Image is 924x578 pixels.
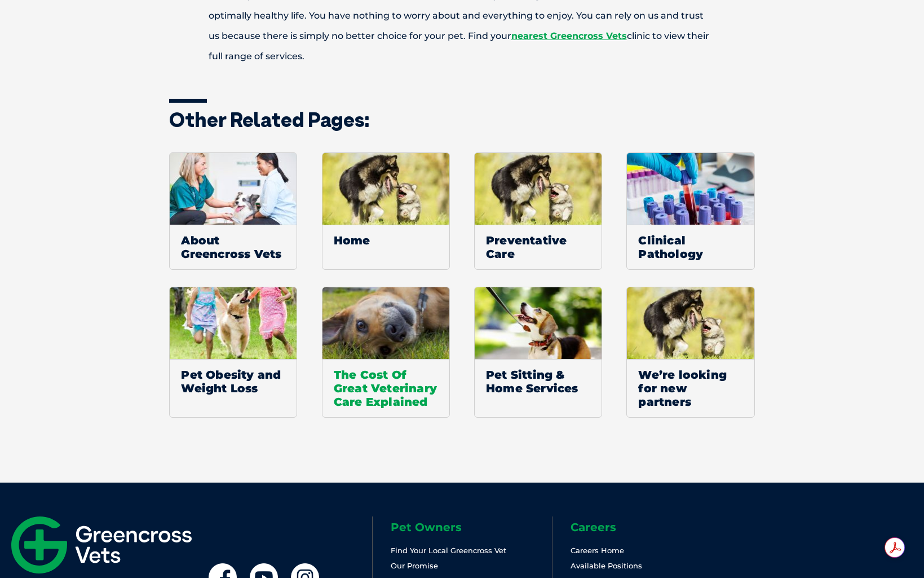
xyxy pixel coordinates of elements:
[627,153,754,225] img: Clinical-Pathology
[391,546,506,555] a: Find Your Local Greencross Vet
[626,152,754,270] a: Clinical Pathology
[571,561,642,570] a: Available Positions
[627,359,754,417] span: We’re looking for new partners
[391,561,438,570] a: Our Promise
[169,287,297,418] a: Pet Obesity and Weight Loss
[475,153,602,225] img: Default Thumbnail
[170,225,297,269] span: About Greencross Vets
[169,110,755,130] h3: Other related pages:
[322,152,450,270] a: Default ThumbnailHome
[322,287,450,418] a: The Cost Of Great Veterinary Care Explained
[322,225,449,256] span: Home
[322,359,449,417] span: The Cost Of Great Veterinary Care Explained
[626,287,754,418] a: Default ThumbnailWe’re looking for new partners
[170,359,297,404] span: Pet Obesity and Weight Loss
[474,152,602,270] a: Default ThumbnailPreventative Care
[169,152,297,270] a: About Greencross Vets
[474,287,602,418] a: Pet Sitting & Home Services
[627,287,754,359] img: Default Thumbnail
[511,30,627,41] a: nearest Greencross Vets
[475,225,602,269] span: Preventative Care
[322,153,450,225] img: Default Thumbnail
[391,522,552,533] h6: Pet Owners
[475,359,602,404] span: Pet Sitting & Home Services
[571,522,732,533] h6: Careers
[627,225,754,269] span: Clinical Pathology
[571,546,624,555] a: Careers Home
